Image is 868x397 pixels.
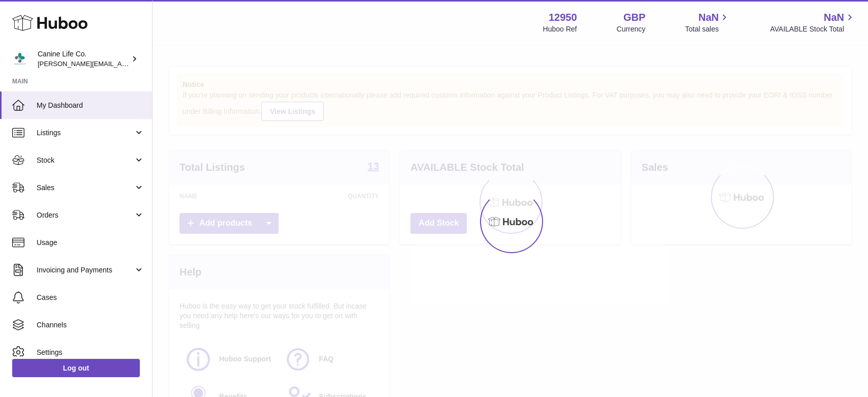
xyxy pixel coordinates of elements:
a: NaN Total sales [685,11,730,34]
span: Listings [37,128,134,138]
img: kevin@clsgltd.co.uk [12,51,27,67]
span: AVAILABLE Stock Total [770,24,856,34]
span: NaN [698,11,719,24]
div: Currency [617,24,646,34]
span: Cases [37,293,144,302]
span: Usage [37,238,144,248]
span: My Dashboard [37,101,144,110]
span: Sales [37,183,134,193]
div: Canine Life Co. [38,49,129,69]
span: Settings [37,348,144,357]
strong: GBP [623,11,645,24]
div: Huboo Ref [543,24,577,34]
span: Orders [37,210,134,220]
strong: 12950 [549,11,577,24]
span: [PERSON_NAME][EMAIL_ADDRESS][DOMAIN_NAME] [38,59,204,68]
span: Channels [37,320,144,330]
a: Log out [12,359,140,377]
span: Total sales [685,24,730,34]
span: Stock [37,156,134,165]
a: NaN AVAILABLE Stock Total [770,11,856,34]
span: NaN [824,11,844,24]
span: Invoicing and Payments [37,265,134,275]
